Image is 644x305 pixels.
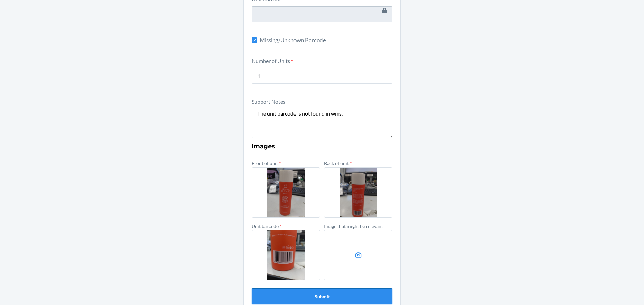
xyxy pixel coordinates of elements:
[252,223,282,229] label: Unit barcode
[324,160,352,166] label: Back of unit
[260,36,392,45] span: Missing/Unknown Barcode
[252,288,392,304] button: Submit
[252,58,293,64] label: Number of Units
[252,98,285,105] label: Support Notes
[324,223,383,229] label: Image that might be relevant
[252,142,392,151] h3: Images
[252,37,257,43] input: Missing/Unknown Barcode
[252,160,281,166] label: Front of unit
